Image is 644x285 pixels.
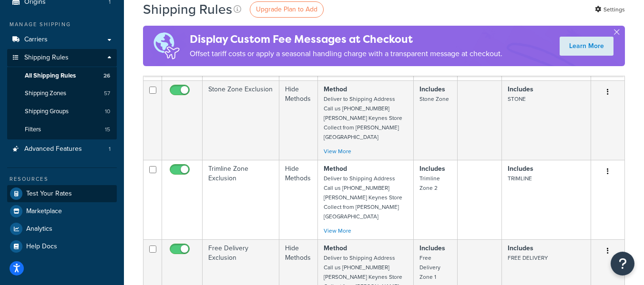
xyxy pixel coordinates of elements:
[7,49,117,139] li: Shipping Rules
[7,220,117,237] a: Analytics
[508,254,548,262] small: FREE DELIVERY
[143,26,190,66] img: duties-banner-06bc72dcb5fe05cb3f9472aba00be2ae8eb53ab6f0d8bb03d382ba314ac3c341.png
[419,84,445,94] strong: Includes
[419,95,449,103] small: Stone Zone
[611,252,634,275] button: Open Resource Center
[109,145,111,153] span: 1
[7,103,117,120] li: Shipping Groups
[419,174,440,192] small: Trimline Zone 2
[508,164,533,174] strong: Includes
[324,164,347,174] strong: Method
[25,89,66,98] span: Shipping Zones
[105,108,110,116] span: 10
[190,47,502,60] p: Offset tariff costs or apply a seasonal handling charge with a transparent message at checkout.
[324,95,402,141] small: Deliver to Shipping Address Call us [PHONE_NUMBER] [PERSON_NAME] Keynes Store Collect from [PERSO...
[7,175,117,183] div: Resources
[203,80,279,160] td: Stone Zone Exclusion
[26,243,57,251] span: Help Docs
[25,126,41,134] span: Filters
[26,225,52,233] span: Analytics
[508,243,533,253] strong: Includes
[324,174,402,221] small: Deliver to Shipping Address Call us [PHONE_NUMBER] [PERSON_NAME] Keynes Store Collect from [PERSO...
[7,49,117,67] a: Shipping Rules
[324,243,347,253] strong: Method
[324,84,347,94] strong: Method
[26,207,62,216] span: Marketplace
[7,85,117,102] li: Shipping Zones
[7,203,117,220] a: Marketplace
[7,185,117,202] a: Test Your Rates
[250,1,324,18] a: Upgrade Plan to Add
[7,140,117,158] li: Advanced Features
[508,84,533,94] strong: Includes
[324,226,351,235] a: View More
[7,140,117,158] a: Advanced Features 1
[508,95,526,103] small: STONE
[7,121,117,138] a: Filters 15
[508,174,532,183] small: TRIMLINE
[25,108,69,116] span: Shipping Groups
[560,37,613,56] a: Learn More
[203,160,279,239] td: Trimline Zone Exclusion
[190,31,502,47] h4: Display Custom Fee Messages at Checkout
[419,164,445,174] strong: Includes
[7,85,117,102] a: Shipping Zones 57
[7,67,117,85] li: All Shipping Rules
[24,145,82,153] span: Advanced Features
[7,103,117,120] a: Shipping Groups 10
[104,89,110,98] span: 57
[25,72,76,80] span: All Shipping Rules
[26,190,72,198] span: Test Your Rates
[7,31,117,49] a: Carriers
[105,126,110,134] span: 15
[7,121,117,138] li: Filters
[7,20,117,29] div: Manage Shipping
[256,4,317,14] span: Upgrade Plan to Add
[7,238,117,255] a: Help Docs
[24,54,69,62] span: Shipping Rules
[7,67,117,85] a: All Shipping Rules 26
[419,254,440,281] small: Free Delivery Zone 1
[103,72,110,80] span: 26
[279,160,318,239] td: Hide Methods
[279,80,318,160] td: Hide Methods
[324,147,351,156] a: View More
[595,3,625,16] a: Settings
[24,36,48,44] span: Carriers
[419,243,445,253] strong: Includes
